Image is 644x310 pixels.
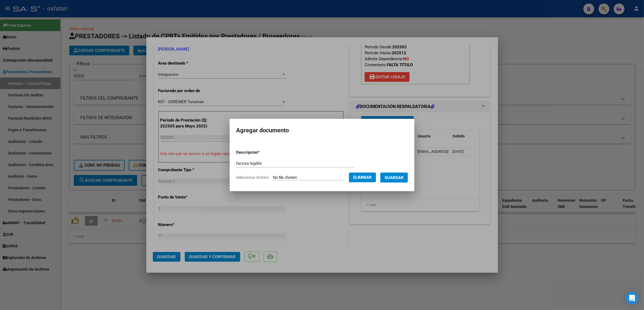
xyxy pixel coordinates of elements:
h2: Agregar documento [236,125,408,136]
span: Seleccionar Archivo [236,175,269,180]
span: Guardar [385,175,404,180]
p: Descripcion [236,149,288,156]
span: Eliminar [353,175,372,180]
button: Eliminar [349,173,376,182]
div: Open Intercom Messenger [626,292,639,305]
button: Guardar [380,173,408,183]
